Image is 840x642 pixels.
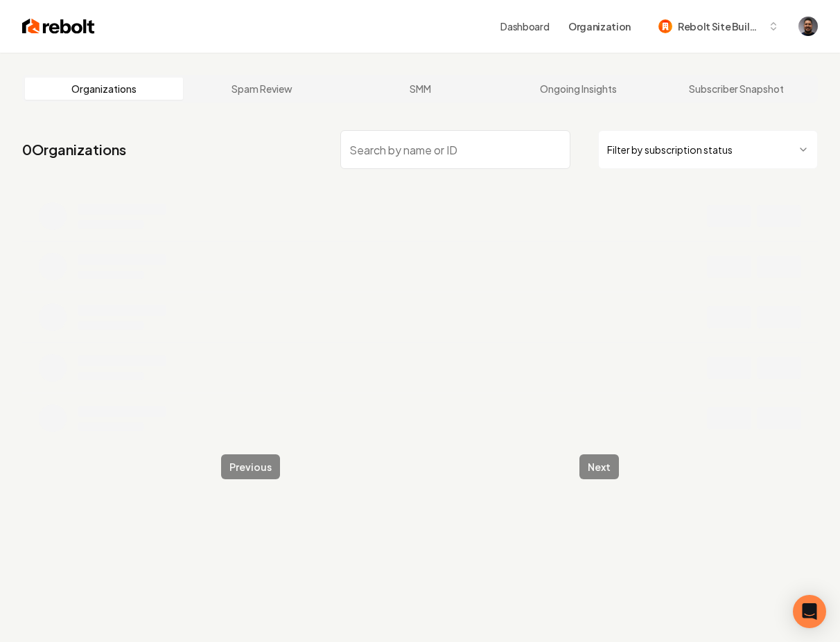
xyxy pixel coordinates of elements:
[22,140,126,159] a: 0Organizations
[657,78,815,100] a: Subscriber Snapshot
[22,17,95,36] img: Rebolt Logo
[341,78,499,100] a: SMM
[658,19,672,33] img: Rebolt Site Builder
[798,17,818,36] img: Daniel Humberto Ortega Celis
[499,78,657,100] a: Ongoing Insights
[798,17,818,36] button: Open user button
[25,78,183,100] a: Organizations
[560,14,639,39] button: Organization
[678,19,762,34] span: Rebolt Site Builder
[340,130,570,169] input: Search by name or ID
[793,595,826,628] div: Open Intercom Messenger
[183,78,341,100] a: Spam Review
[500,19,549,33] a: Dashboard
